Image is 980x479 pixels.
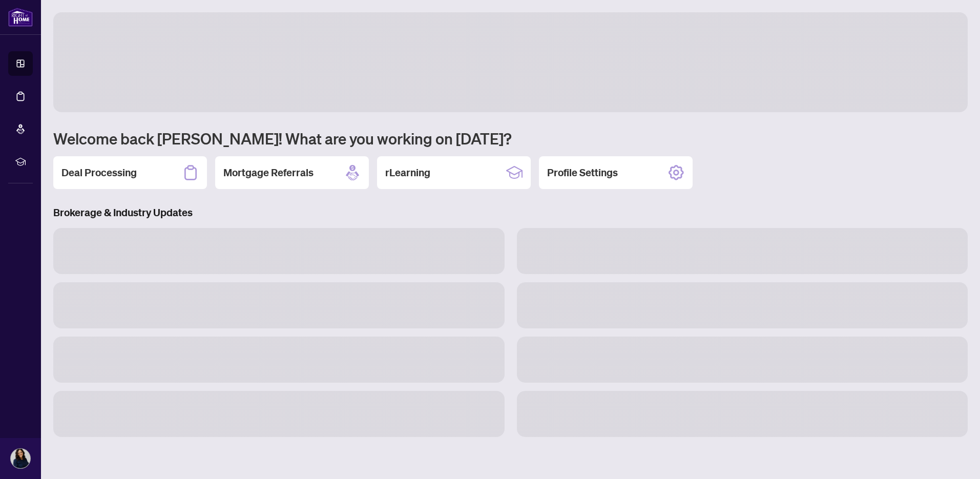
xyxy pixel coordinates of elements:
[547,165,618,180] h2: Profile Settings
[8,8,33,27] img: logo
[53,205,968,220] h3: Brokerage & Industry Updates
[11,449,30,468] img: Profile Icon
[223,165,314,180] h2: Mortgage Referrals
[61,165,137,180] h2: Deal Processing
[53,129,968,148] h1: Welcome back [PERSON_NAME]! What are you working on [DATE]?
[385,165,430,180] h2: rLearning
